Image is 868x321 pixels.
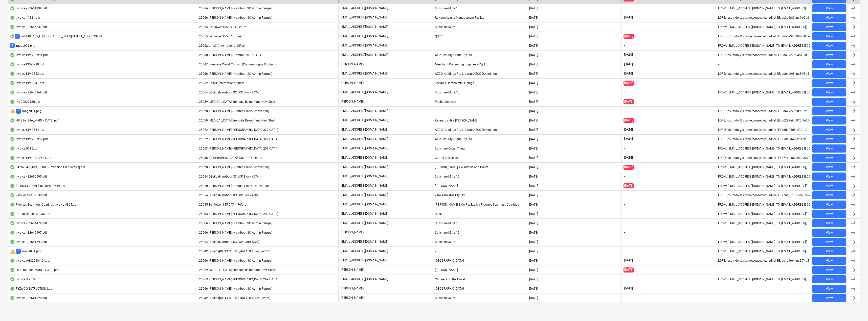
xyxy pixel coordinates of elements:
[624,249,626,253] span: -
[624,90,626,94] span: -
[10,62,15,66] div: OCR finished
[10,268,15,272] div: OCR finished
[812,135,846,143] button: View
[826,155,833,161] div: View
[624,174,626,179] span: -
[433,238,527,246] div: Sunshine Mitre 10
[341,118,388,122] p: [EMAIL_ADDRESS][DOMAIN_NAME]
[433,285,527,293] div: [GEOGRAPHIC_DATA]
[529,240,538,244] div: [DATE]
[529,212,538,216] div: [DATE]
[433,201,527,209] div: [PERSON_NAME] & Co Pty Ltd t/a Floortec Seamless Coatings
[341,268,364,272] p: [PERSON_NAME]
[10,248,16,254] span: warning
[624,165,634,169] span: [DATE]
[718,296,719,300] div: -
[10,34,102,39] div: NW4490455_U [GEOGRAPHIC_DATA][STREET_ADDRESS]pdf
[529,25,538,29] div: [DATE]
[529,35,538,38] div: [DATE]
[10,72,44,76] div: Invoice INV-0523.pdf
[199,287,272,290] span: 25066 Thomson Ruiz (Nambour SC Admin Ramps)
[10,184,15,188] div: OCR finished
[10,137,48,141] div: Invoice INV-205992.pdf
[10,212,15,216] div: OCR finished
[812,154,846,162] button: View
[10,203,15,207] div: OCR finished
[10,165,15,169] div: OCR finished
[199,250,270,253] span: 25042 QBuild (Sunshine Beach SS Prep Reroof)
[199,165,269,169] span: 25020 Patrick Lovekin (Nimbin Place Renovation)
[199,35,246,38] span: 25055 Bellflower 155 CAT 4 Refurb
[826,183,833,189] div: View
[341,249,388,253] p: [EMAIL_ADDRESS][DOMAIN_NAME]
[10,53,48,57] div: Invoice INV-205991.pdf
[529,128,538,132] div: [DATE]
[624,99,634,104] span: [DATE]
[529,81,538,85] div: [DATE]
[433,14,527,22] div: Rowcon Waste Management Pty Ltd
[529,278,538,281] div: [DATE]
[433,182,527,190] div: [PERSON_NAME]
[624,25,626,29] span: -
[529,109,538,113] div: [DATE]
[624,277,626,281] span: -
[812,266,846,274] button: View
[341,184,388,188] p: [EMAIL_ADDRESS][DOMAIN_NAME]
[10,203,77,207] div: Floortec Seamless Coatings Invoice #305.pdf
[624,183,634,188] span: [DATE]
[433,70,527,78] div: AZCO Holdings Pty Ltd t/as AZCO Demolition
[624,34,634,39] span: [DATE]
[10,221,47,225] div: Invoice - 32654479.pdf
[199,193,259,197] span: 25054 QBuild (Nambour SC L&P Block ACM)
[10,118,15,122] div: OCR finished
[341,34,388,38] p: [EMAIL_ADDRESS][DOMAIN_NAME]
[199,212,278,216] span: 25063 Keyton (Chancellor Park 209 CAT 4)
[624,221,626,225] span: -
[199,100,275,104] span: 25059 Iplex Brendale Re-roof and New Shed
[199,81,246,85] span: 25062 UniSC (International Office)
[826,202,833,208] div: View
[812,210,846,218] button: View
[10,90,15,94] div: OCR finished
[10,128,15,132] div: OCR finished
[341,240,388,244] p: [EMAIL_ADDRESS][DOMAIN_NAME]
[10,156,15,160] div: OCR finished
[199,44,246,47] span: 25062 UniSC (International Office)
[10,62,44,66] div: Invoice INV-3798.pdf
[826,62,833,67] div: View
[341,128,388,132] p: [EMAIL_ADDRESS][DOMAIN_NAME]
[812,229,846,237] button: View
[433,32,527,40] div: QBCC
[341,15,388,20] p: [EMAIL_ADDRESS][DOMAIN_NAME]
[199,296,270,300] span: 25042 QBuild (Sunshine Beach SS Prep Reroof)
[843,297,868,321] iframe: Chat Widget
[826,258,833,264] div: View
[718,63,719,66] div: -
[826,15,833,21] div: View
[718,81,719,85] div: -
[10,156,51,160] div: Invoice INV-13072504.pdf
[10,221,15,225] div: OCR finished
[624,146,626,151] span: -
[812,4,846,12] button: View
[199,156,262,160] span: 25056 Chancellor Park 136 CAT 4 Refurb
[10,100,15,104] div: OCR finished
[433,266,527,274] div: [PERSON_NAME]
[529,44,538,47] div: [DATE]
[341,90,388,94] p: [EMAIL_ADDRESS][DOMAIN_NAME]
[10,175,15,179] div: OCR finished
[812,42,846,50] button: View
[826,80,833,86] div: View
[826,99,833,105] div: View
[433,107,527,115] div: -
[624,71,633,76] span: [DATE]
[624,230,626,235] span: -
[624,53,633,57] span: [DATE]
[433,4,527,12] div: Sunshine Mitre 10
[10,175,47,179] div: Invoice - 32656695.pdf
[624,118,634,123] span: [DATE]
[529,91,538,94] div: [DATE]
[433,135,527,143] div: Able Security Group Pty Ltd
[341,193,388,197] p: [EMAIL_ADDRESS][DOMAIN_NAME]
